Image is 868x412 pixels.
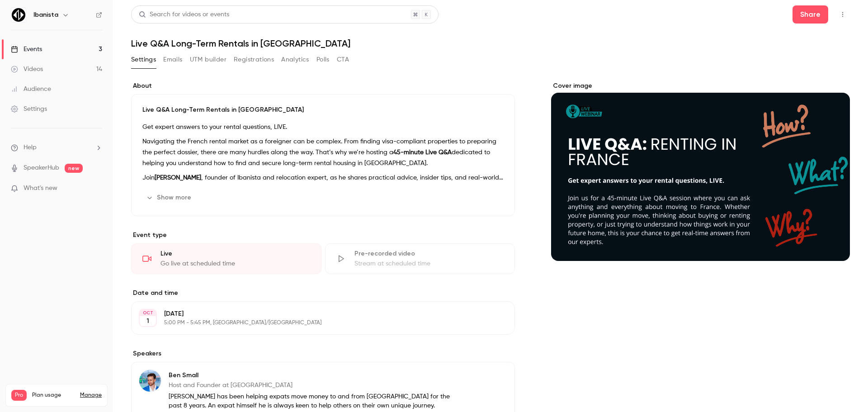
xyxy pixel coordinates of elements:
button: Settings [131,52,156,67]
p: [PERSON_NAME] has been helping expats move money to and from [GEOGRAPHIC_DATA] for the past 8 yea... [169,392,456,410]
img: Ibanista [11,8,26,22]
p: Navigating the French rental market as a foreigner can be complex. From finding visa-compliant pr... [142,136,504,169]
section: Cover image [551,81,850,261]
div: Stream at scheduled time [354,259,504,268]
button: UTM builder [190,52,226,67]
div: Pre-recorded videoStream at scheduled time [325,243,515,274]
span: Help [24,143,37,152]
button: Analytics [281,52,309,67]
button: Polls [316,52,330,67]
p: Join , founder of Ibanista and relocation expert, as he shares practical advice, insider tips, an... [142,172,504,183]
span: What's new [24,184,57,193]
label: Date and time [131,289,515,298]
strong: [PERSON_NAME] [155,175,201,181]
label: Cover image [551,81,850,90]
div: Audience [11,85,51,94]
button: Registrations [234,52,274,67]
p: 5:00 PM - 5:45 PM, [GEOGRAPHIC_DATA]/[GEOGRAPHIC_DATA] [164,319,467,327]
div: Search for videos or events [139,10,229,19]
button: CTA [337,52,349,67]
p: 1 [146,317,149,326]
div: Settings [11,104,47,114]
div: LiveGo live at scheduled time [131,243,321,274]
h6: Ibanista [33,10,58,19]
button: Share [793,5,828,24]
p: Ben Small [169,371,456,380]
div: Events [11,45,42,54]
span: new [65,164,83,173]
label: Speakers [131,349,515,358]
p: Event type [131,231,515,240]
p: Host and Founder at [GEOGRAPHIC_DATA] [169,381,456,390]
p: Live Q&A Long-Term Rentals in [GEOGRAPHIC_DATA] [142,105,504,114]
img: Ben Small [139,370,161,392]
div: Videos [11,65,43,74]
div: Go live at scheduled time [160,259,310,268]
h1: Live Q&A Long-Term Rentals in [GEOGRAPHIC_DATA] [131,38,850,49]
span: Plan usage [32,392,75,399]
p: [DATE] [164,309,467,318]
div: Pre-recorded video [354,249,504,258]
button: Emails [163,52,182,67]
div: OCT [140,310,156,316]
a: SpeakerHub [24,163,59,173]
label: About [131,81,515,90]
div: Live [160,249,310,258]
a: Manage [80,392,102,399]
span: Pro [11,390,27,401]
strong: 45-minute Live Q&A [393,149,452,156]
li: help-dropdown-opener [11,143,102,152]
p: Get expert answers to your rental questions, LIVE. [142,122,504,133]
iframe: Noticeable Trigger [91,185,102,193]
button: Show more [142,190,197,205]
